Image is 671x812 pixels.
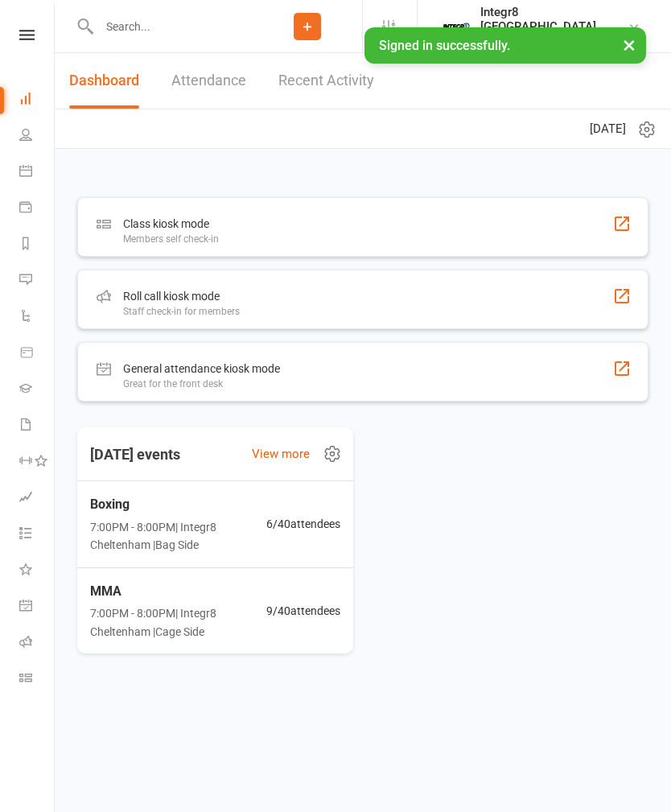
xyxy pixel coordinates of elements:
[19,480,56,517] a: Assessments
[19,625,56,662] a: Roll call kiosk mode
[123,359,280,378] div: General attendance kiosk mode
[19,336,56,372] a: Product Sales
[123,214,219,233] div: Class kiosk mode
[379,38,510,53] span: Signed in successfully.
[19,82,56,118] a: Dashboard
[278,53,374,109] a: Recent Activity
[90,581,266,602] span: MMA
[123,233,219,245] div: Members self check-in
[77,440,193,469] h3: [DATE] events
[123,378,280,390] div: Great for the front desk
[123,306,240,317] div: Staff check-in for members
[19,662,56,698] a: Class kiosk mode
[266,602,340,620] span: 9 / 40 attendees
[90,604,266,641] span: 7:00PM - 8:00PM | Integr8 Cheltenham | Cage Side
[266,515,340,533] span: 6 / 40 attendees
[19,589,56,625] a: General attendance kiosk mode
[90,518,266,554] span: 7:00PM - 8:00PM | Integr8 Cheltenham | Bag Side
[123,286,240,306] div: Roll call kiosk mode
[19,155,56,191] a: Calendar
[19,227,56,263] a: Reports
[252,444,310,464] a: View more
[615,27,644,62] button: ×
[171,53,246,109] a: Attendance
[90,494,266,515] span: Boxing
[19,118,56,155] a: People
[440,10,472,43] img: thumb_image1744271085.png
[590,119,626,138] span: [DATE]
[19,553,56,589] a: What's New
[69,53,139,109] a: Dashboard
[480,5,628,34] div: Integr8 [GEOGRAPHIC_DATA]
[94,15,253,38] input: Search...
[19,191,56,227] a: Payments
